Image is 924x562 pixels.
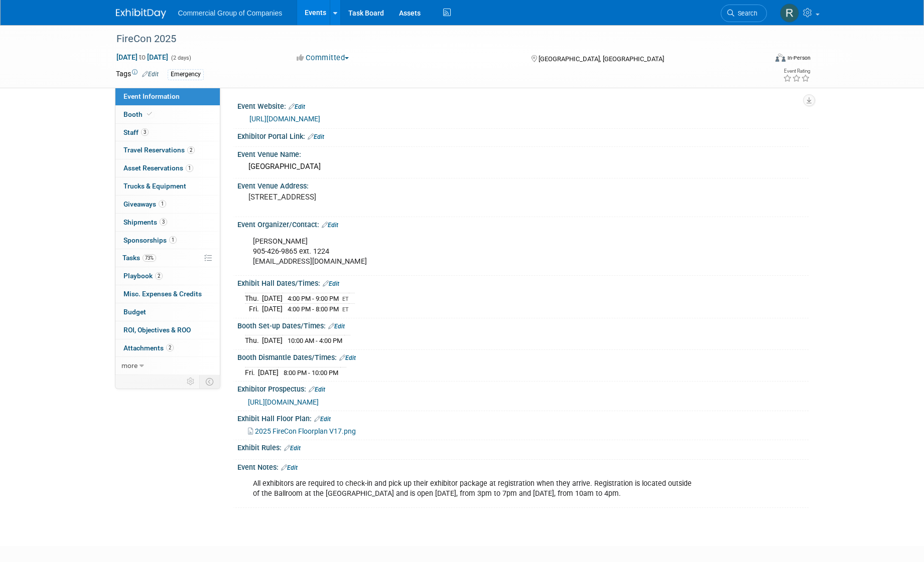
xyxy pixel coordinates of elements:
a: Edit [142,71,159,78]
div: [GEOGRAPHIC_DATA] [245,159,801,174]
i: Booth reservation complete [147,111,152,117]
div: Exhibit Hall Dates/Times: [237,276,809,289]
a: Edit [323,280,339,287]
span: Giveaways [123,200,166,208]
div: Event Venue Address: [237,178,809,191]
div: [PERSON_NAME] 905-426-9865 ext. 1224 [EMAIL_ADDRESS][DOMAIN_NAME] [246,232,698,272]
span: Staff [123,128,149,136]
span: Playbook [123,272,163,280]
a: Edit [289,103,305,110]
a: Edit [309,386,325,393]
div: Event Organizer/Contact: [237,217,809,230]
a: Travel Reservations2 [115,141,220,159]
span: to [138,53,147,61]
a: [URL][DOMAIN_NAME] [248,398,319,406]
div: Exhibitor Portal Link: [237,129,809,142]
span: 4:00 PM - 8:00 PM [288,305,339,313]
button: Committed [293,53,353,63]
span: 2 [187,146,195,154]
span: Attachments [123,344,174,352]
a: Tasks73% [115,249,220,267]
span: Misc. Expenses & Credits [123,290,202,298]
span: 3 [141,128,149,136]
span: 2 [166,344,174,351]
td: [DATE] [262,335,283,346]
a: Booth [115,106,220,123]
td: Fri. [245,367,258,378]
div: Event Venue Name: [237,147,809,159]
div: FireCon 2025 [113,30,752,48]
td: Personalize Event Tab Strip [182,375,200,388]
span: Booth [123,110,154,118]
span: Event Information [123,92,180,100]
img: Rod Leland [780,4,799,23]
a: Search [721,5,767,22]
a: Edit [281,464,298,471]
a: Edit [328,323,345,330]
a: Playbook2 [115,267,220,285]
span: Trucks & Equipment [123,182,186,190]
td: Fri. [245,304,262,314]
span: 1 [186,164,193,172]
span: [GEOGRAPHIC_DATA], [GEOGRAPHIC_DATA] [539,55,664,63]
span: Tasks [122,254,156,262]
a: Sponsorships1 [115,232,220,249]
a: Edit [284,445,301,452]
span: Budget [123,308,146,316]
img: ExhibitDay [116,9,166,19]
img: Format-Inperson.png [775,54,785,62]
td: Tags [116,69,159,80]
span: ET [342,296,349,302]
span: Commercial Group of Companies [178,9,283,17]
span: 1 [169,236,177,244]
div: Booth Dismantle Dates/Times: [237,350,809,363]
a: Edit [322,222,338,229]
td: Thu. [245,293,262,304]
td: [DATE] [262,304,283,314]
td: Thu. [245,335,262,346]
span: Travel Reservations [123,146,195,154]
div: All exhibitors are required to check-in and pick up their exhibitor package at registration when ... [246,474,698,504]
span: 2025 FireCon Floorplan V17.png [255,427,356,435]
a: ROI, Objectives & ROO [115,321,220,339]
span: 2 [155,272,163,280]
a: Giveaways1 [115,196,220,213]
div: Event Notes: [237,460,809,473]
a: Edit [339,354,356,361]
span: more [121,361,138,369]
a: [URL][DOMAIN_NAME] [249,115,320,123]
div: Event Website: [237,99,809,112]
a: Attachments2 [115,339,220,357]
div: Event Rating [783,69,810,74]
a: Asset Reservations1 [115,159,220,177]
td: [DATE] [258,367,279,378]
div: Exhibit Rules: [237,440,809,453]
a: Shipments3 [115,214,220,231]
span: [DATE] [DATE] [116,53,169,62]
div: Event Format [708,52,811,67]
span: Sponsorships [123,236,177,244]
span: Asset Reservations [123,164,193,172]
a: Staff3 [115,124,220,141]
div: In-Person [787,54,811,62]
a: more [115,357,220,374]
pre: [STREET_ADDRESS] [248,193,464,202]
span: Shipments [123,218,167,226]
a: Budget [115,303,220,321]
div: Exhibitor Prospectus: [237,382,809,395]
span: 4:00 PM - 9:00 PM [288,295,339,302]
span: 73% [143,254,156,262]
a: 2025 FireCon Floorplan V17.png [248,427,356,435]
span: 1 [159,200,166,208]
span: 8:00 PM - 10:00 PM [284,369,338,377]
td: [DATE] [262,293,283,304]
span: Search [734,10,757,17]
a: Edit [314,416,331,423]
a: Edit [308,133,324,140]
div: Booth Set-up Dates/Times: [237,318,809,331]
span: 10:00 AM - 4:00 PM [288,337,342,344]
div: Exhibit Hall Floor Plan: [237,411,809,424]
span: (2 days) [170,55,191,61]
span: ET [342,306,349,313]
